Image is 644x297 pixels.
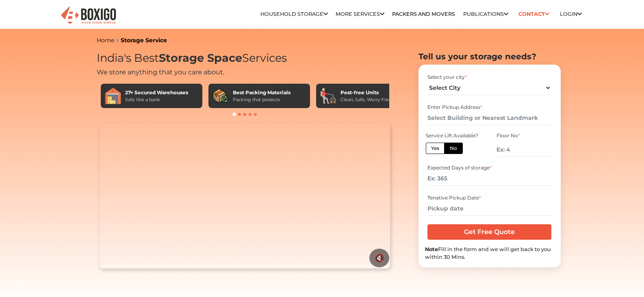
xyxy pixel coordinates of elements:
[125,89,188,96] div: 27+ Secured Warehouses
[369,249,389,267] button: 🔇
[444,143,463,154] label: No
[427,194,551,202] div: Tenative Pickup Date
[497,132,553,139] div: Floor No
[233,89,291,96] div: Best Packing Materials
[516,8,552,20] a: Contact
[427,224,551,240] input: Get Free Quote
[427,104,551,111] div: Enter Pickup Address
[427,171,551,186] input: Ex: 365
[336,11,384,17] a: More services
[212,88,229,104] img: Best Packing Materials
[97,68,224,76] span: We store anything that you care about.
[425,246,438,252] b: Note
[97,37,114,44] a: Home
[427,202,551,216] input: Pickup date
[497,143,553,157] input: Ex: 4
[233,96,291,103] div: Packing that protects
[426,143,445,154] label: Yes
[392,11,455,17] a: Packers and Movers
[97,52,393,65] h1: India's Best Services
[260,11,328,17] a: Household Storage
[427,111,551,125] input: Select Building or Nearest Landmark
[320,88,336,104] img: Pest-free Units
[100,123,390,269] video: Your browser does not support the video tag.
[560,11,582,17] a: Login
[60,6,117,26] img: Boxigo
[121,37,167,44] a: Storage Service
[340,89,392,96] div: Pest-free Units
[340,96,392,103] div: Clean, Safe, Worry-Free
[425,245,554,261] div: Fill in the form and we will get back to you within 30 Mins.
[105,88,121,104] img: 27+ Secured Warehouses
[463,11,508,17] a: Publications
[427,164,551,171] div: Expected Days of storage
[418,52,561,61] h2: Tell us your storage needs?
[159,51,242,65] span: Storage Space
[426,132,482,139] div: Service Lift Available?
[427,74,551,81] div: Select your city
[125,96,188,103] div: Safe like a bank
